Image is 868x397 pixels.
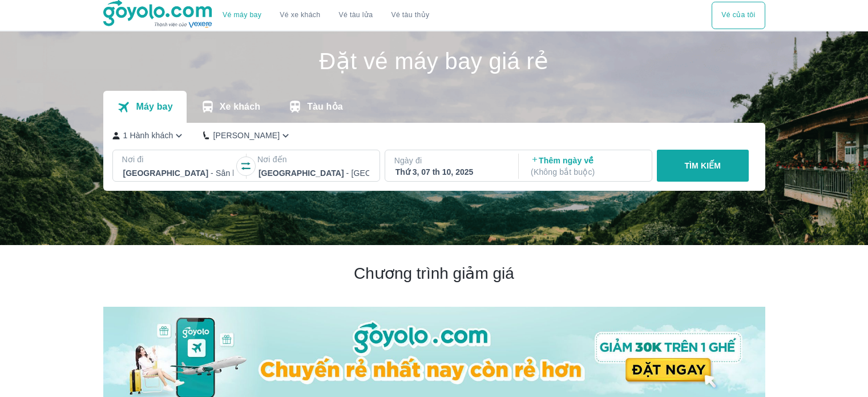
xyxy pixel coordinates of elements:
p: [PERSON_NAME] [213,130,280,141]
h1: Đặt vé máy bay giá rẻ [103,50,765,73]
a: Vé máy bay [223,11,261,19]
a: Vé tàu lửa [330,2,382,29]
div: choose transportation mode [213,2,438,29]
p: Tàu hỏa [307,101,343,113]
button: TÌM KIẾM [657,150,749,182]
p: Thêm ngày về [531,155,641,178]
p: Ngày đi [394,155,507,166]
p: 1 Hành khách [123,130,173,141]
button: 1 Hành khách [112,130,185,142]
p: Nơi đến [257,154,370,165]
h2: Chương trình giảm giá [103,263,765,284]
div: transportation tabs [103,91,357,123]
p: Xe khách [220,101,260,113]
div: Thứ 3, 07 th 10, 2025 [395,166,506,178]
button: Vé của tôi [712,2,765,29]
p: Nơi đi [122,154,235,165]
p: ( Không bắt buộc ) [531,166,641,178]
p: TÌM KIẾM [684,160,721,171]
button: Vé tàu thủy [382,2,438,29]
button: [PERSON_NAME] [203,130,292,142]
div: choose transportation mode [712,2,765,29]
a: Vé xe khách [280,11,320,19]
p: Máy bay [136,101,172,113]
